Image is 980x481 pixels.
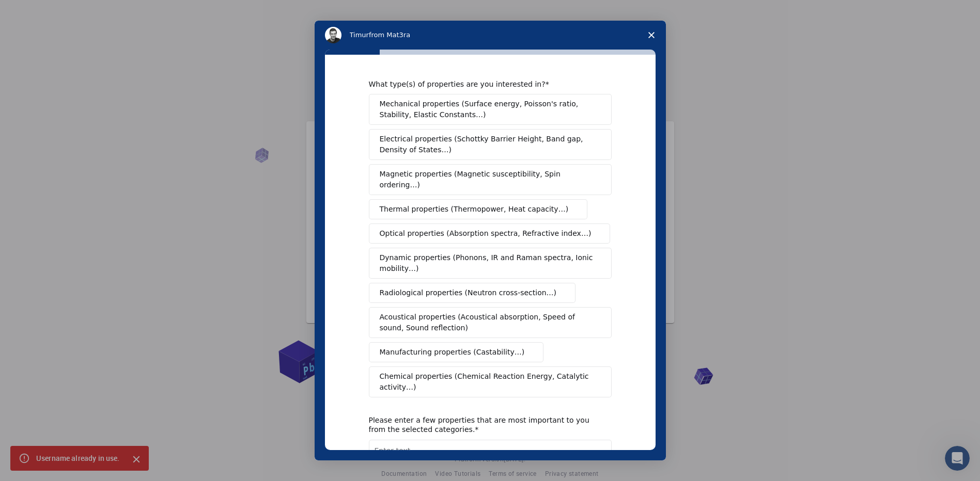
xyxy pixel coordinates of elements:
[369,129,612,160] button: Electrical properties (Schottky Barrier Height, Band gap, Density of States…)
[380,204,569,215] span: Thermal properties (Thermopower, Heat capacity…)
[369,342,544,362] button: Manufacturing properties (Castability…)
[325,27,341,43] img: Profile image for Timur
[380,252,594,274] span: Dynamic properties (Phonons, IR and Raman spectra, Ionic mobility…)
[369,248,612,279] button: Dynamic properties (Phonons, IR and Raman spectra, Ionic mobility…)
[369,307,612,338] button: Acoustical properties (Acoustical absorption, Speed of sound, Sound reflection)
[369,79,596,89] div: What type(s) of properties are you interested in?
[380,371,594,393] span: Chemical properties (Chemical Reaction Energy, Catalytic activity…)
[380,228,592,239] span: Optical properties (Absorption spectra, Refractive index…)
[380,134,595,155] span: Electrical properties (Schottky Barrier Height, Band gap, Density of States…)
[21,7,58,17] span: Support
[380,169,593,190] span: Magnetic properties (Magnetic susceptibility, Spin ordering…)
[369,366,612,397] button: Chemical properties (Chemical Reaction Energy, Catalytic activity…)
[350,31,369,39] span: Timur
[369,164,612,195] button: Magnetic properties (Magnetic susceptibility, Spin ordering…)
[380,99,595,120] span: Mechanical properties (Surface energy, Poisson's ratio, Stability, Elastic Constants…)
[369,223,611,244] button: Optical properties (Absorption spectra, Refractive index…)
[637,21,666,50] span: Close survey
[369,283,576,303] button: Radiological properties (Neutron cross-section…)
[369,94,612,125] button: Mechanical properties (Surface energy, Poisson's ratio, Stability, Elastic Constants…)
[380,347,525,358] span: Manufacturing properties (Castability…)
[369,31,410,39] span: from Mat3ra
[369,415,596,434] div: Please enter a few properties that are most important to you from the selected categories.
[380,287,557,298] span: Radiological properties (Neutron cross-section…)
[369,199,588,219] button: Thermal properties (Thermopower, Heat capacity…)
[380,312,595,333] span: Acoustical properties (Acoustical absorption, Speed of sound, Sound reflection)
